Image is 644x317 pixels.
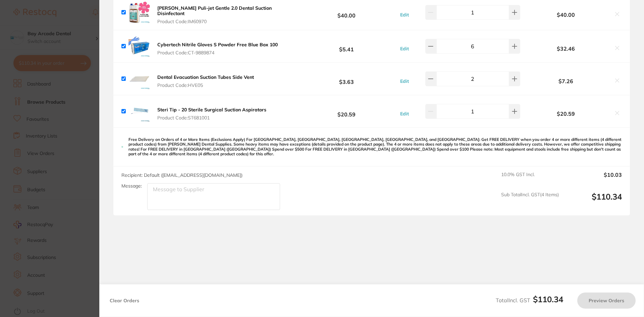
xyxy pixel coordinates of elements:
[398,12,411,18] button: Edit
[398,111,411,117] button: Edit
[121,172,243,178] span: Recipient: Default ( [EMAIL_ADDRESS][DOMAIN_NAME] )
[157,50,278,55] span: Product Code: CT-9889874
[128,36,150,57] img: NTJreTRncQ
[155,74,256,88] button: Dental Evacuation Suction Tubes Side Vent Product Code:HVE05
[157,5,272,16] b: [PERSON_NAME] Puli-jet Gentle 2.0 Dental Suction Disinfectant
[157,107,266,113] b: Steri Tip - 20 Sterile Surgical Suction Aspirators
[398,46,411,52] button: Edit
[533,294,563,304] b: $110.34
[522,46,610,52] b: $32.46
[501,192,559,210] span: Sub Total Incl. GST ( 4 Items)
[501,172,559,187] span: 10.0 % GST Incl.
[522,12,610,18] b: $40.00
[157,115,266,120] span: Product Code: ST681001
[398,78,411,84] button: Edit
[128,137,622,157] p: Free Delivery on Orders of 4 or More Items (Exclusions Apply) For [GEOGRAPHIC_DATA], [GEOGRAPHIC_...
[155,5,297,24] button: [PERSON_NAME] Puli-jet Gentle 2.0 Dental Suction Disinfectant Product Code:IM60970
[297,40,396,53] b: $5.41
[297,105,396,118] b: $20.59
[108,293,141,309] button: Clear Orders
[155,42,280,56] button: Cybertech Nitrile Gloves S Powder Free Blue Box 100 Product Code:CT-9889874
[496,297,563,304] span: Total Incl. GST
[157,83,254,88] span: Product Code: HVE05
[522,78,610,84] b: $7.26
[577,293,636,309] button: Preview Orders
[157,74,254,80] b: Dental Evacuation Suction Tubes Side Vent
[297,73,396,85] b: $3.63
[128,2,150,23] img: Yzh3aG1mdQ
[297,6,396,18] b: $40.00
[564,192,622,210] output: $110.34
[121,183,142,189] label: Message:
[128,68,150,90] img: aXdrMGtlMQ
[155,107,268,121] button: Steri Tip - 20 Sterile Surgical Suction Aspirators Product Code:ST681001
[157,42,278,48] b: Cybertech Nitrile Gloves S Powder Free Blue Box 100
[564,172,622,187] output: $10.03
[157,19,294,24] span: Product Code: IM60970
[522,111,610,117] b: $20.59
[128,101,150,122] img: ODNrYzZ6bQ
